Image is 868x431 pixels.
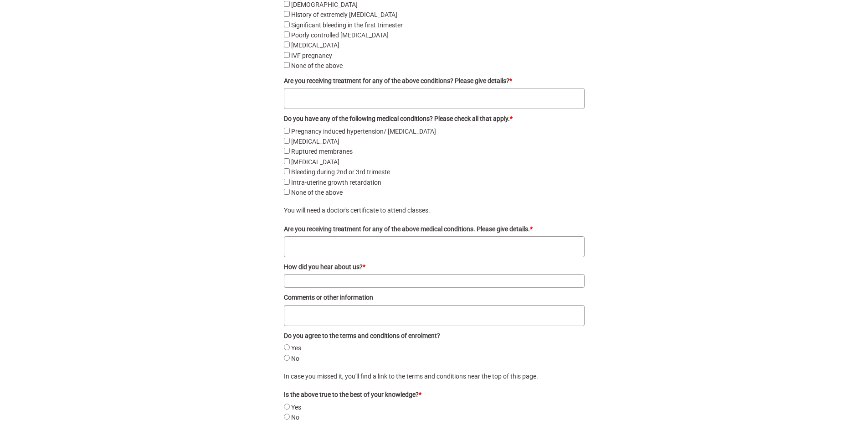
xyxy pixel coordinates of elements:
[284,292,585,302] label: Comments or other information
[284,114,585,124] legend: Do you have any of the following medical conditions? Please check all that apply.
[284,371,585,382] p: In case you missed it, you'll find a link to the terms and conditions near the top of this page.
[291,52,332,59] label: IVF pregnancy
[291,148,353,155] label: Ruptured membranes
[284,224,585,234] label: Are you receiving treatment for any of the above medical conditions. Please give details.
[291,1,358,8] label: [DEMOGRAPHIC_DATA]
[284,331,440,341] legend: Do you agree to the terms and conditions of enrolment?
[291,62,343,69] label: None of the above
[291,355,299,362] label: No
[291,414,299,421] label: No
[284,389,421,400] legend: Is the above true to the best of your knowledge?
[284,76,585,86] label: Are you receiving treatment for any of the above conditions? Please give details?
[284,205,585,216] p: You will need a doctor's certificate to attend classes.
[291,42,339,49] label: [MEDICAL_DATA]
[291,344,301,352] label: Yes
[291,158,339,166] label: [MEDICAL_DATA]
[291,11,397,18] label: History of extremely [MEDICAL_DATA]
[284,262,585,272] label: How did you hear about us?
[291,138,339,145] label: [MEDICAL_DATA]
[291,31,389,39] label: Poorly controlled [MEDICAL_DATA]
[291,404,301,411] label: Yes
[291,168,390,176] label: Bleeding during 2nd or 3rd trimeste
[291,189,343,196] label: None of the above
[291,21,403,29] label: Significant bleeding in the first trimester
[291,128,436,135] label: Pregnancy induced hypertension/ [MEDICAL_DATA]
[291,179,381,186] label: Intra-uterine growth retardation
